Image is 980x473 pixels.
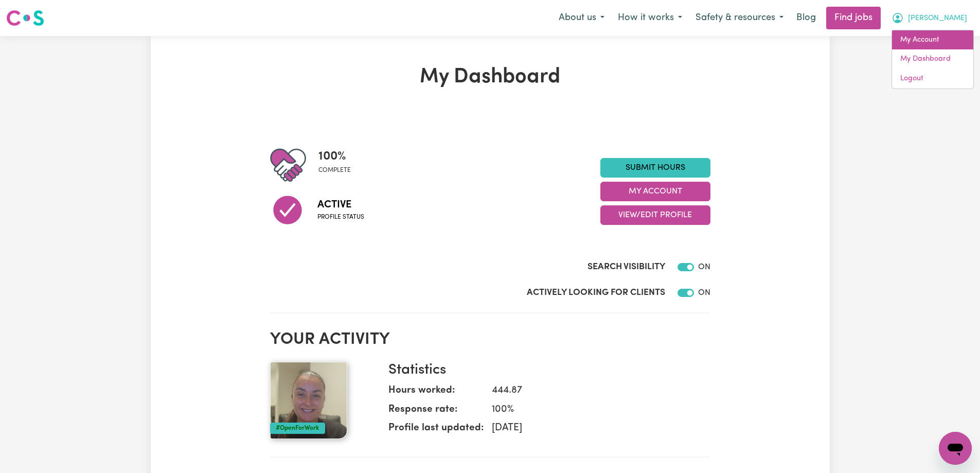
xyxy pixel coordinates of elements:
span: ON [698,263,710,271]
label: Actively Looking for Clients [527,286,665,300]
img: Careseekers logo [6,9,44,27]
dd: 100 % [484,402,702,417]
a: Find jobs [826,7,881,29]
iframe: Button to launch messaging window [939,432,972,465]
button: How it works [611,7,689,29]
a: My Dashboard [892,49,973,69]
h1: My Dashboard [270,65,710,90]
label: Search Visibility [587,260,665,274]
a: My Account [892,30,973,50]
h2: Your activity [270,330,710,349]
img: Your profile picture [270,362,347,439]
dt: Hours worked: [388,383,484,402]
div: #OpenForWork [270,423,325,434]
dt: Profile last updated: [388,421,484,440]
button: About us [552,7,611,29]
span: 100 % [318,147,351,166]
h3: Statistics [388,362,702,379]
dt: Response rate: [388,402,484,422]
button: View/Edit Profile [600,205,710,225]
div: My Account [892,30,974,89]
button: My Account [885,7,974,29]
span: [PERSON_NAME] [908,13,967,24]
button: My Account [600,182,710,201]
a: Logout [892,69,973,89]
span: ON [698,289,710,297]
div: Profile completeness: 100% [318,147,359,183]
span: complete [318,166,351,175]
a: Blog [790,7,822,29]
a: Careseekers logo [6,6,44,30]
span: Profile status [317,213,364,222]
button: Safety & resources [689,7,790,29]
a: Submit Hours [600,158,710,178]
dd: 444.87 [484,383,702,398]
dd: [DATE] [484,421,702,436]
span: Active [317,197,364,213]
